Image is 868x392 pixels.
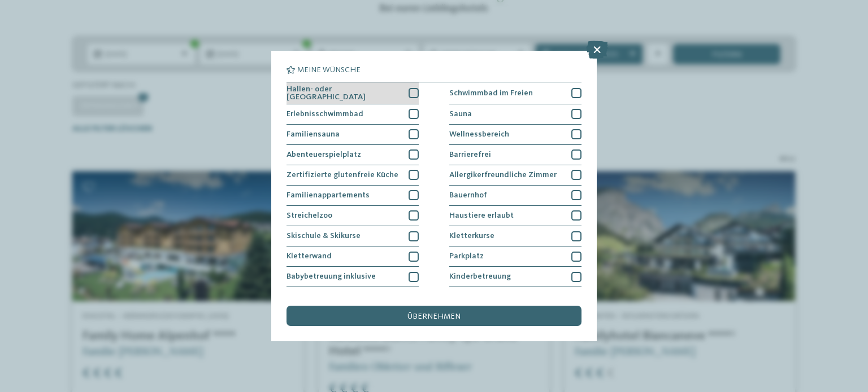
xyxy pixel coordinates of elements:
[297,66,361,74] span: Meine Wünsche
[287,212,332,219] span: Streichelzoo
[449,130,509,138] span: Wellnessbereich
[449,110,472,118] span: Sauna
[287,272,376,280] span: Babybetreuung inklusive
[287,171,398,179] span: Zertifizierte glutenfreie Küche
[449,272,511,280] span: Kinderbetreuung
[449,191,487,199] span: Bauernhof
[287,191,370,199] span: Familienappartements
[287,85,401,102] span: Hallen- oder [GEOGRAPHIC_DATA]
[449,290,564,306] span: Babyschwimmen & Kinderschwimmkurse
[449,252,484,260] span: Parkplatz
[287,252,332,260] span: Kletterwand
[287,130,340,138] span: Familiensauna
[449,212,514,219] span: Haustiere erlaubt
[287,110,363,118] span: Erlebnisschwimmbad
[449,232,494,240] span: Kletterkurse
[449,171,557,179] span: Allergikerfreundliche Zimmer
[287,232,361,240] span: Skischule & Skikurse
[287,151,361,158] span: Abenteuerspielplatz
[449,151,491,158] span: Barrierefrei
[407,312,461,320] span: übernehmen
[449,89,533,97] span: Schwimmbad im Freien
